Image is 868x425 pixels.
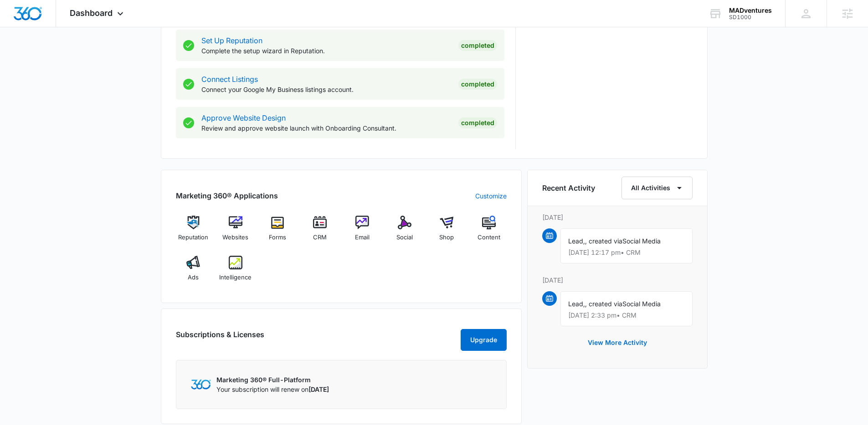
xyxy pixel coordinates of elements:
a: CRM [303,216,338,248]
span: Content [478,233,500,242]
p: Connect your Google My Business listings account. [201,85,451,94]
span: , created via [585,300,622,308]
p: Review and approve website launch with Onboarding Consultant. [201,123,451,133]
div: account id [729,14,772,20]
p: Marketing 360® Full-Platform [216,375,329,385]
a: Shop [429,216,464,248]
span: , created via [585,237,622,245]
a: Reputation [176,216,211,248]
h2: Subscriptions & Licenses [176,329,264,347]
span: Dashboard [70,8,113,18]
a: Customize [475,191,507,201]
div: Completed [458,117,497,128]
a: Content [472,216,507,248]
span: Websites [222,233,248,242]
p: [DATE] 2:33 pm • CRM [568,312,685,319]
a: Websites [218,216,253,248]
div: Completed [458,40,497,51]
a: Intelligence [218,256,253,288]
p: [DATE] 12:17 pm • CRM [568,249,685,256]
h6: Recent Activity [542,182,595,193]
span: Lead, [568,237,585,245]
p: [DATE] [542,275,693,285]
div: Completed [458,79,497,90]
span: Reputation [178,233,208,242]
span: Social Media [622,300,661,308]
a: Social [387,216,422,248]
span: Social [396,233,413,242]
span: Social Media [622,237,661,245]
a: Ads [176,256,211,288]
a: Connect Listings [201,75,258,84]
button: All Activities [621,177,693,199]
span: CRM [313,233,327,242]
span: Lead, [568,300,585,308]
a: Approve Website Design [201,113,286,122]
button: View More Activity [579,332,656,354]
p: Complete the setup wizard in Reputation. [201,46,451,56]
span: Shop [439,233,454,242]
p: [DATE] [542,212,693,222]
p: Your subscription will renew on [216,385,329,394]
img: Marketing 360 Logo [191,379,211,389]
button: Upgrade [461,329,507,351]
span: Email [355,233,370,242]
a: Set Up Reputation [201,36,262,45]
span: Ads [188,273,199,282]
a: Forms [260,216,295,248]
h2: Marketing 360® Applications [176,190,278,201]
span: Forms [269,233,286,242]
span: Intelligence [219,273,252,282]
div: account name [729,7,772,14]
a: Email [345,216,380,248]
span: [DATE] [308,385,329,393]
